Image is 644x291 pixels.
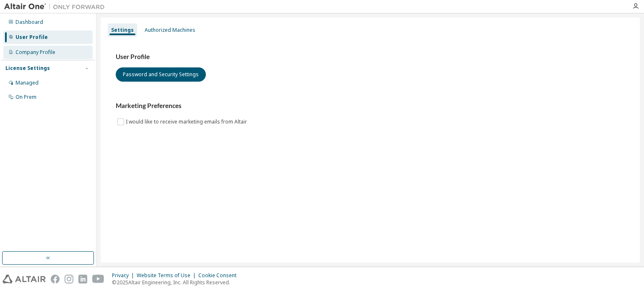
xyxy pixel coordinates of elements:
[116,67,206,82] button: Password and Security Settings
[16,49,55,56] div: Company Profile
[51,275,60,283] img: facebook.svg
[3,275,46,283] img: altair_logo.svg
[78,275,87,283] img: linkedin.svg
[65,275,73,283] img: instagram.svg
[116,102,625,110] h3: Marketing Preferences
[145,27,195,33] div: Authorized Machines
[92,275,104,283] img: youtube.svg
[126,117,249,127] label: I would like to receive marketing emails from Altair
[4,3,109,11] img: Altair One
[16,19,43,26] div: Dashboard
[112,279,241,286] p: © 2025 Altair Engineering, Inc. All Rights Reserved.
[112,272,137,279] div: Privacy
[16,34,48,41] div: User Profile
[16,80,39,86] div: Managed
[5,65,50,72] div: License Settings
[137,272,198,279] div: Website Terms of Use
[198,272,241,279] div: Cookie Consent
[111,27,134,33] div: Settings
[116,53,625,61] h3: User Profile
[16,94,36,100] div: On Prem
